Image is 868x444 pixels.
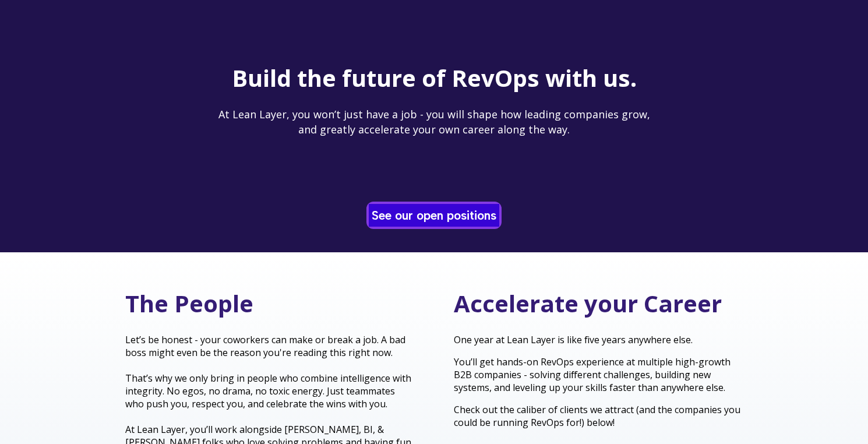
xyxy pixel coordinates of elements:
span: Accelerate your Career [454,287,722,319]
p: You’ll get hands-on RevOps experience at multiple high-growth B2B companies - solving different c... [454,355,743,394]
span: At Lean Layer, you won’t just have a job - you will shape how leading companies grow, and greatly... [218,107,650,136]
p: Check out the caliber of clients we attract (and the companies you could be running RevOps for!) ... [454,403,743,429]
a: See our open positions [369,204,499,227]
span: The People [125,287,253,319]
span: That’s why we only bring in people who combine intelligence with integrity. No egos, no drama, no... [125,372,411,410]
p: One year at Lean Layer is like five years anywhere else. [454,333,743,346]
span: Build the future of RevOps with us. [232,62,637,94]
span: Let’s be honest - your coworkers can make or break a job. A bad boss might even be the reason you... [125,333,405,359]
